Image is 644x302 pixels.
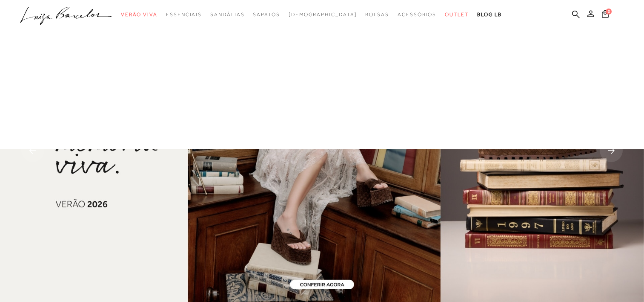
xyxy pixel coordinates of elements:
span: BLOG LB [477,12,502,17]
span: Verão Viva [121,12,157,17]
a: noSubCategoriesText [289,7,357,23]
span: [DEMOGRAPHIC_DATA] [289,12,357,17]
a: categoryNavScreenReaderText [398,7,436,23]
span: Acessórios [398,12,436,17]
a: categoryNavScreenReaderText [210,7,244,23]
a: categoryNavScreenReaderText [365,7,389,23]
a: categoryNavScreenReaderText [253,7,280,23]
span: Outlet [445,12,469,17]
button: 0 [599,9,611,21]
span: Sandálias [210,12,244,17]
a: categoryNavScreenReaderText [445,7,469,23]
span: Sapatos [253,12,280,17]
a: categoryNavScreenReaderText [166,7,202,23]
span: 0 [606,9,612,15]
a: categoryNavScreenReaderText [121,7,157,23]
span: Essenciais [166,12,202,17]
a: BLOG LB [477,7,502,23]
span: Bolsas [365,12,389,17]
